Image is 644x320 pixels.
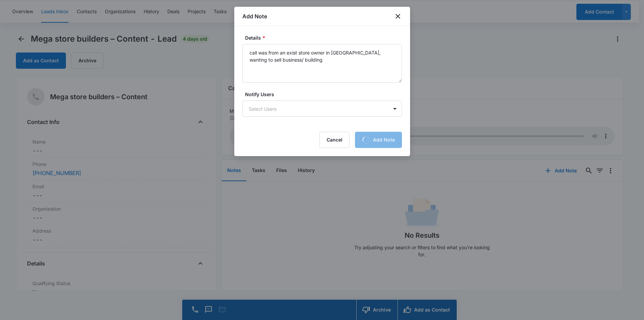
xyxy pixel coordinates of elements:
button: Cancel [319,132,350,148]
textarea: call was from an exist store owner in [GEOGRAPHIC_DATA], wanting to sell business/ building [242,44,402,83]
label: Notify Users [245,91,405,98]
label: Details [245,34,405,41]
h1: Add Note [242,12,267,20]
button: close [394,12,402,20]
